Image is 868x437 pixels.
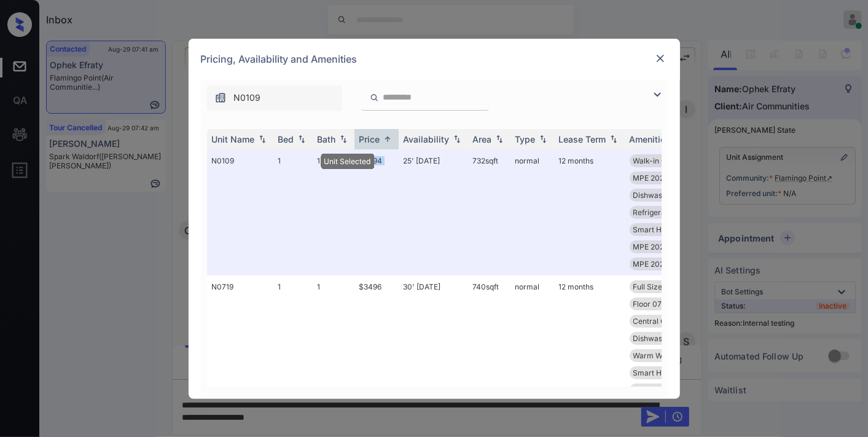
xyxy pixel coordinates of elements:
[234,91,261,104] span: N0109
[633,334,674,343] span: Dishwasher
[537,135,549,143] img: sorting
[633,282,685,291] span: Full Size Dryer
[473,134,492,144] div: Area
[212,134,255,144] div: Unit Name
[633,242,699,251] span: MPE 2025 Lobby,...
[399,149,468,275] td: 25' [DATE]
[554,149,625,275] td: 12 months
[256,135,268,143] img: sorting
[468,149,510,275] td: 732 sqft
[633,368,702,377] span: Smart Home Door...
[608,135,620,143] img: sorting
[633,351,698,360] span: Warm Wood Tile ...
[633,173,700,183] span: MPE 2023 Pkg Lo...
[381,135,394,144] img: sorting
[313,275,354,419] td: 1
[493,135,506,143] img: sorting
[633,191,674,200] span: Dishwasher
[295,135,308,143] img: sorting
[633,385,695,395] span: Large Walk-in C...
[337,135,350,143] img: sorting
[633,208,692,217] span: Refrigerator Le...
[654,52,667,65] img: close
[633,299,662,309] span: Floor 07
[554,275,625,419] td: 12 months
[273,275,313,419] td: 1
[633,156,687,165] span: Walk-in Closets
[399,275,468,419] td: 30' [DATE]
[510,275,554,419] td: normal
[214,92,227,104] img: icon-zuma
[633,259,698,269] span: MPE 2024 Pool F...
[189,39,680,79] div: Pricing, Availability and Amenities
[313,149,354,275] td: 1
[404,134,450,144] div: Availability
[650,87,665,102] img: icon-zuma
[515,134,536,144] div: Type
[633,225,701,234] span: Smart Home Ther...
[207,149,273,275] td: N0109
[468,275,510,419] td: 740 sqft
[370,92,379,103] img: icon-zuma
[630,134,671,144] div: Amenities
[354,275,399,419] td: $3496
[559,134,606,144] div: Lease Term
[359,134,380,144] div: Price
[633,317,695,326] span: Central Courtya...
[273,149,313,275] td: 1
[451,135,463,143] img: sorting
[510,149,554,275] td: normal
[207,275,273,419] td: N0719
[354,149,399,275] td: $3494
[278,134,294,144] div: Bed
[318,134,336,144] div: Bath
